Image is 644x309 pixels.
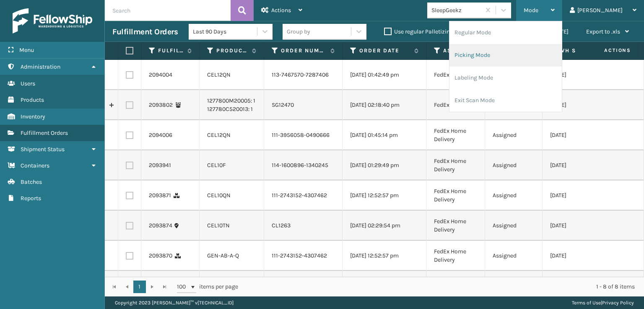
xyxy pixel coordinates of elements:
[426,241,485,271] td: FedEx Home Delivery
[13,8,92,33] img: logo
[149,101,173,109] a: 2093802
[543,150,626,180] td: [DATE]
[485,120,543,150] td: Assigned
[343,90,426,120] td: [DATE] 02:18:40 pm
[343,60,426,90] td: [DATE] 01:42:49 pm
[543,241,626,271] td: [DATE]
[193,27,258,36] div: Last 90 Days
[343,120,426,150] td: [DATE] 01:45:14 pm
[250,283,635,291] div: 1 - 8 of 8 items
[271,7,291,14] span: Actions
[343,211,426,241] td: [DATE] 02:29:54 pm
[586,28,620,35] span: Export to .xls
[343,150,426,180] td: [DATE] 01:29:49 pm
[602,300,634,306] a: Privacy Policy
[177,281,238,293] span: items per page
[343,241,426,271] td: [DATE] 12:52:57 pm
[443,47,469,54] label: Assigned Carrier Service
[149,131,172,139] a: 2094006
[177,283,190,291] span: 100
[431,6,481,15] div: SleepGeekz
[207,71,231,78] a: CEL12QN
[207,252,239,259] a: GEN-AB-A-Q
[449,44,562,67] li: Picking Mode
[264,211,343,241] td: CL1263
[21,178,42,185] span: Batches
[524,7,538,14] span: Mode
[426,150,485,180] td: FedEx Home Delivery
[149,252,172,260] a: 2093870
[149,221,172,230] a: 2093874
[21,129,68,136] span: Fulfillment Orders
[426,271,485,301] td: FedEx Home Delivery
[21,80,35,87] span: Users
[21,113,45,120] span: Inventory
[216,47,248,54] label: Product SKU
[21,146,65,153] span: Shipment Status
[264,241,343,271] td: 111-2743152-4307462
[115,296,234,309] p: Copyright 2023 [PERSON_NAME]™ v [TECHNICAL_ID]
[485,180,543,211] td: Assigned
[384,28,470,35] label: Use regular Palletizing mode
[543,211,626,241] td: [DATE]
[158,47,183,54] label: Fulfillment Order Id
[19,46,34,54] span: Menu
[359,47,410,54] label: Order Date
[485,211,543,241] td: Assigned
[426,60,485,90] td: FedEx Ground
[572,300,601,306] a: Terms of Use
[543,180,626,211] td: [DATE]
[149,191,171,200] a: 2093871
[207,131,231,139] a: CEL12QN
[543,271,626,301] td: [DATE]
[207,222,230,229] a: CEL10TN
[149,161,171,170] a: 2093941
[207,162,226,169] a: CEL10F
[485,271,543,301] td: Assigned
[21,195,41,202] span: Reports
[21,162,49,169] span: Containers
[21,96,44,103] span: Products
[133,281,146,293] a: 1
[264,90,343,120] td: SG12470
[281,47,326,54] label: Order Number
[449,67,562,89] li: Labeling Mode
[264,150,343,180] td: 114-1600896-1340245
[264,120,343,150] td: 111-3956058-0490666
[287,27,310,36] div: Group by
[543,120,626,150] td: [DATE]
[485,150,543,180] td: Assigned
[149,71,172,79] a: 2094004
[21,63,60,70] span: Administration
[264,180,343,211] td: 111-2743152-4307462
[426,120,485,150] td: FedEx Home Delivery
[343,180,426,211] td: [DATE] 12:52:57 pm
[572,296,634,309] div: |
[264,271,343,301] td: 114-0780802-6267447
[112,27,178,37] h3: Fulfillment Orders
[426,90,485,120] td: FedEx Ground
[426,211,485,241] td: FedEx Home Delivery
[207,97,255,104] a: 1277800M20005: 1
[578,44,636,57] span: Actions
[449,89,562,112] li: Exit Scan Mode
[264,60,343,90] td: 113-7467570-7287406
[485,241,543,271] td: Assigned
[426,180,485,211] td: FedEx Home Delivery
[207,106,253,113] a: 127780C520013: 1
[207,192,231,199] a: CEL10QN
[449,21,562,44] li: Regular Mode
[343,271,426,301] td: [DATE] 12:34:14 pm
